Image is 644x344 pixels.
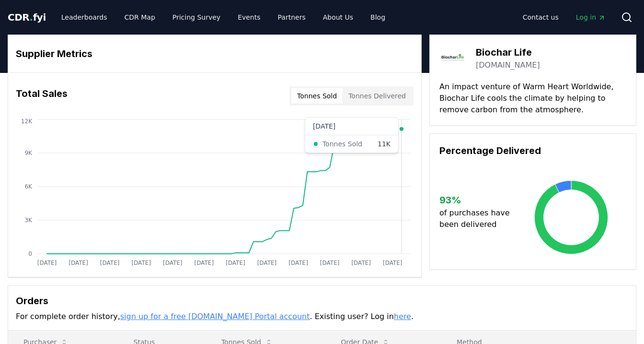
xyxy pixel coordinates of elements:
[439,193,516,207] h3: 93 %
[8,12,46,23] span: CDR fyi
[230,9,268,26] a: Events
[24,183,33,190] tspan: 6K
[131,260,151,266] tspan: [DATE]
[120,312,310,321] a: sign up for a free [DOMAIN_NAME] Portal account
[394,312,411,321] a: here
[439,45,466,71] img: Biochar Life-logo
[351,260,371,266] tspan: [DATE]
[343,88,412,104] button: Tonnes Delivered
[576,12,606,22] span: Log in
[439,81,626,116] p: An impact venture of Warm Heart Worldwide, Biochar Life cools the climate by helping to remove ca...
[270,9,313,26] a: Partners
[568,9,613,26] a: Log in
[30,12,33,23] span: .
[28,250,32,257] tspan: 0
[476,45,540,59] h3: Biochar Life
[439,143,626,158] h3: Percentage Delivered
[54,9,393,26] nav: Main
[24,217,33,224] tspan: 3K
[195,260,214,266] tspan: [DATE]
[163,260,183,266] tspan: [DATE]
[69,260,88,266] tspan: [DATE]
[476,59,540,71] a: [DOMAIN_NAME]
[515,9,613,26] nav: Main
[439,207,516,230] p: of purchases have been delivered
[16,294,628,308] h3: Orders
[16,311,628,322] p: For complete order history, . Existing user? Log in .
[165,9,228,26] a: Pricing Survey
[226,260,245,266] tspan: [DATE]
[24,150,33,156] tspan: 9K
[291,88,343,104] button: Tonnes Sold
[383,260,402,266] tspan: [DATE]
[257,260,277,266] tspan: [DATE]
[21,118,33,125] tspan: 12K
[320,260,340,266] tspan: [DATE]
[288,260,308,266] tspan: [DATE]
[315,9,361,26] a: About Us
[37,260,57,266] tspan: [DATE]
[16,47,414,61] h3: Supplier Metrics
[100,260,120,266] tspan: [DATE]
[8,11,46,24] a: CDR.fyi
[117,9,163,26] a: CDR Map
[515,9,566,26] a: Contact us
[16,86,68,106] h3: Total Sales
[363,9,393,26] a: Blog
[54,9,115,26] a: Leaderboards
